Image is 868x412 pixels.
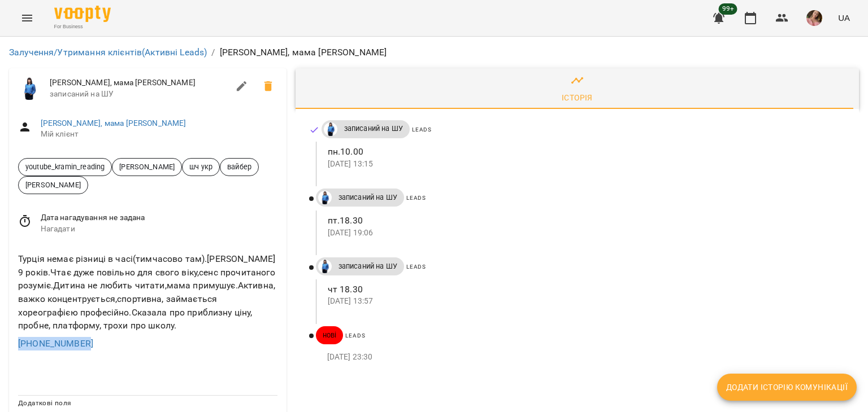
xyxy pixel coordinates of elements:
[318,191,332,204] img: Дащенко Аня
[328,214,841,227] p: пт.18.30
[406,264,426,270] span: Leads
[412,126,432,133] span: Leads
[726,380,848,394] span: Додати історію комунікації
[18,77,41,100] img: Дащенко Аня
[328,283,841,296] p: чт 18.30
[332,192,404,203] span: записаний на ШУ
[112,161,181,172] span: [PERSON_NAME]
[806,10,822,26] img: e4201cb721255180434d5b675ab1e4d4.jpg
[328,159,841,170] p: [DATE] 13:15
[19,179,88,190] span: [PERSON_NAME]
[322,122,337,136] a: Дащенко Аня
[50,89,228,100] span: записаний на ШУ
[324,122,337,136] img: Дащенко Аня
[41,223,277,235] span: Нагадати
[19,161,111,172] span: youtube_kramin_reading
[18,399,71,407] span: Додаткові поля
[328,296,841,307] p: [DATE] 13:57
[327,352,841,363] p: [DATE] 23:30
[211,46,215,59] li: /
[41,129,277,140] span: Мій клієнт
[316,330,344,340] span: нові
[838,12,850,24] span: UA
[16,250,280,334] div: Турція немає різниці в часі(тимчасово там).[PERSON_NAME] 9 років.Чтає дуже повільно для свого вік...
[328,145,841,159] p: пн.10.00
[9,46,859,59] nav: breadcrumb
[41,119,186,128] a: [PERSON_NAME], мама [PERSON_NAME]
[328,227,841,239] p: [DATE] 19:06
[345,332,365,339] span: Leads
[316,191,332,204] a: Дащенко Аня
[50,77,228,89] span: [PERSON_NAME], мама [PERSON_NAME]
[318,260,332,273] img: Дащенко Аня
[562,91,593,104] div: Історія
[220,161,258,172] span: вайбер
[14,5,41,32] button: Menu
[9,47,207,58] a: Залучення/Утримання клієнтів(Активні Leads)
[220,46,387,59] p: [PERSON_NAME], мама [PERSON_NAME]
[316,260,332,273] a: Дащенко Аня
[406,195,426,201] span: Leads
[54,6,111,22] img: Voopty Logo
[332,261,404,271] span: записаний на ШУ
[54,23,111,30] span: For Business
[18,338,93,349] a: [PHONE_NUMBER]
[719,3,737,15] span: 99+
[337,124,410,134] span: записаний на ШУ
[834,7,854,28] button: UA
[183,161,219,172] span: шч укр
[41,212,277,223] span: Дата нагадування не задана
[717,374,857,401] button: Додати історію комунікації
